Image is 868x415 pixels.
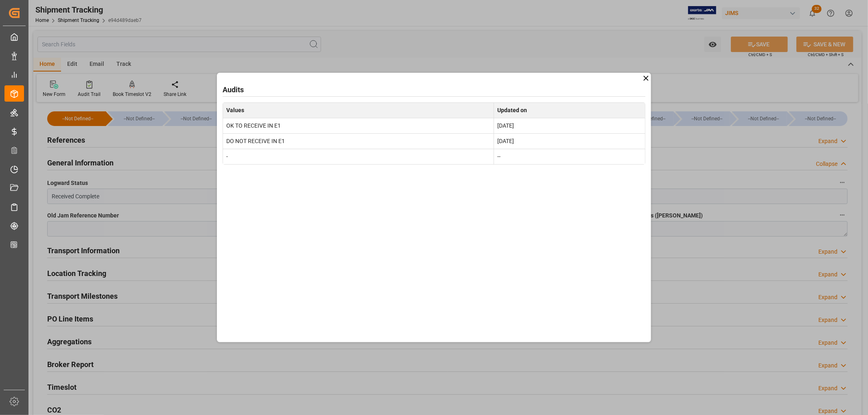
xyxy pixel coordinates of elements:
td: DO NOT RECEIVE IN E1 [223,133,494,149]
td: - [223,149,494,164]
td: -- [494,149,645,164]
div: Audits [223,84,645,95]
th: Values [223,102,494,118]
td: [DATE] [494,133,645,149]
td: OK TO RECEIVE IN E1 [223,118,494,133]
th: Updated on [494,102,645,118]
td: [DATE] [494,118,645,133]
